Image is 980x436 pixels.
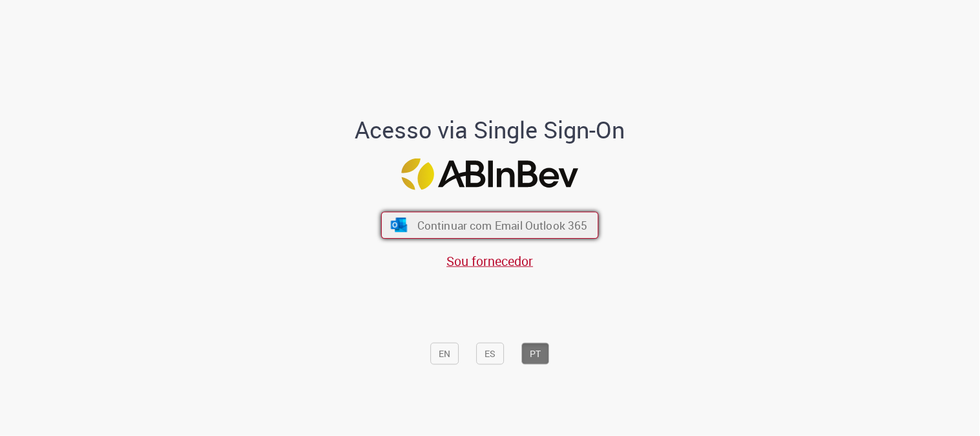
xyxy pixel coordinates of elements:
[390,218,408,232] img: ícone Azure/Microsoft 360
[402,158,579,190] img: Logo ABInBev
[477,343,505,365] button: ES
[522,343,550,365] button: PT
[381,212,599,239] button: ícone Azure/Microsoft 360 Continuar com Email Outlook 365
[417,218,588,233] span: Continuar com Email Outlook 365
[447,252,534,270] a: Sou fornecedor
[431,343,459,365] button: EN
[311,117,669,143] h1: Acesso via Single Sign-On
